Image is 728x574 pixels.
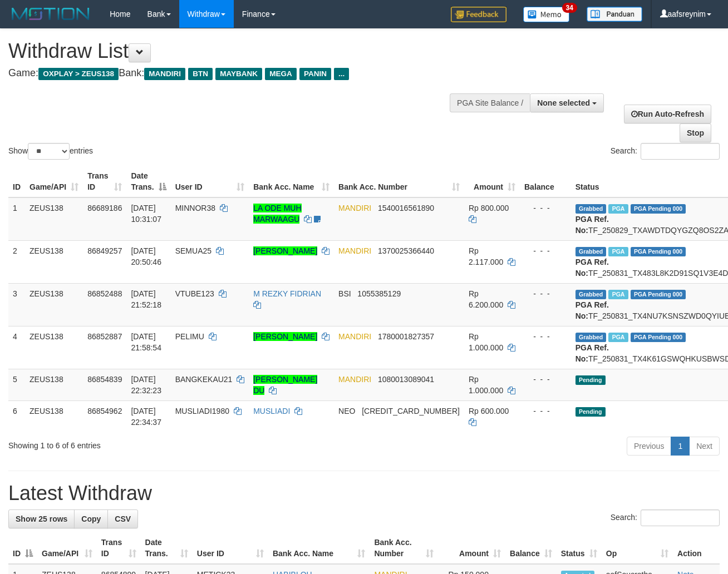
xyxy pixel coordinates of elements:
[175,332,204,341] span: PELIMU
[25,166,83,197] th: Game/API: activate to sort column ascending
[641,143,720,160] input: Search:
[673,532,720,564] th: Action
[8,532,37,564] th: ID: activate to sort column descending
[575,290,607,299] span: Grabbed
[215,68,262,80] span: MAYBANK
[253,332,317,341] a: [PERSON_NAME]
[557,532,602,564] th: Status: activate to sort column ascending
[253,204,301,224] a: LA ODE MUH MARWAAGU
[469,246,503,266] span: Rp 2.117.000
[602,532,673,564] th: Op: activate to sort column ascending
[575,333,607,342] span: Grabbed
[524,245,567,256] div: - - -
[299,68,331,80] span: PANIN
[362,407,460,415] span: Copy 5859457168856576 to clipboard
[249,166,334,197] th: Bank Acc. Name: activate to sort column ascending
[680,123,711,142] a: Stop
[378,332,434,341] span: Copy 1780001827357 to clipboard
[562,3,577,13] span: 34
[575,300,609,320] b: PGA Ref. No:
[469,204,509,212] span: Rp 800.000
[8,40,474,62] h1: Withdraw List
[338,204,371,212] span: MANDIRI
[38,68,119,80] span: OXPLAY > ZEUS138
[8,6,93,22] img: MOTION_logo.png
[107,509,138,528] a: CSV
[334,166,464,197] th: Bank Acc. Number: activate to sort column ascending
[575,215,609,235] b: PGA Ref. No:
[131,332,161,352] span: [DATE] 21:58:54
[338,375,371,384] span: MANDIRI
[115,514,131,523] span: CSV
[175,204,215,212] span: MINNOR38
[334,68,349,80] span: ...
[469,332,503,352] span: Rp 1.000.000
[524,331,567,342] div: - - -
[575,258,609,278] b: PGA Ref. No:
[25,283,83,326] td: ZEUS138
[175,407,229,415] span: MUSLIADI1980
[530,93,604,112] button: None selected
[537,98,590,107] span: None selected
[469,407,509,415] span: Rp 600.000
[575,407,606,417] span: Pending
[188,68,213,80] span: BTN
[87,246,122,255] span: 86849257
[171,166,249,197] th: User ID: activate to sort column ascending
[144,68,185,80] span: MANDIRI
[611,143,720,160] label: Search:
[37,532,97,564] th: Game/API: activate to sort column ascending
[74,509,108,528] a: Copy
[338,289,351,298] span: BSI
[175,246,211,255] span: SEMUA25
[8,240,25,283] td: 2
[611,509,720,526] label: Search:
[25,400,83,432] td: ZEUS138
[28,143,70,160] select: Showentries
[450,93,530,112] div: PGA Site Balance /
[524,374,567,385] div: - - -
[370,532,438,564] th: Bank Acc. Number: activate to sort column ascending
[378,204,434,212] span: Copy 1540016561890 to clipboard
[8,326,25,369] td: 4
[575,247,607,256] span: Grabbed
[8,283,25,326] td: 3
[8,143,93,160] label: Show entries
[524,202,567,214] div: - - -
[671,437,690,456] a: 1
[631,204,686,214] span: PGA Pending
[608,290,628,299] span: Marked by aafsolysreylen
[87,407,122,415] span: 86854962
[520,166,571,197] th: Balance
[689,437,720,456] a: Next
[141,532,193,564] th: Date Trans.: activate to sort column ascending
[87,332,122,341] span: 86852887
[175,375,233,384] span: BANGKEKAU21
[253,289,321,298] a: M REZKY FIDRIAN
[451,7,506,22] img: Feedback.jpg
[469,375,503,395] span: Rp 1.000.000
[587,7,642,22] img: panduan.png
[25,369,83,400] td: ZEUS138
[608,247,628,256] span: Marked by aafsreyleap
[131,204,161,224] span: [DATE] 10:31:07
[131,246,161,266] span: [DATE] 20:50:46
[87,289,122,298] span: 86852488
[641,509,720,526] input: Search:
[83,166,126,197] th: Trans ID: activate to sort column ascending
[131,375,161,395] span: [DATE] 22:32:23
[378,375,434,384] span: Copy 1080013089041 to clipboard
[624,105,711,123] a: Run Auto-Refresh
[97,532,141,564] th: Trans ID: activate to sort column ascending
[25,240,83,283] td: ZEUS138
[87,375,122,384] span: 86854839
[8,166,25,197] th: ID
[631,333,686,342] span: PGA Pending
[8,436,295,451] div: Showing 1 to 6 of 6 entries
[631,290,686,299] span: PGA Pending
[16,514,67,523] span: Show 25 rows
[265,68,297,80] span: MEGA
[25,326,83,369] td: ZEUS138
[253,246,317,255] a: [PERSON_NAME]
[357,289,401,298] span: Copy 1055385129 to clipboard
